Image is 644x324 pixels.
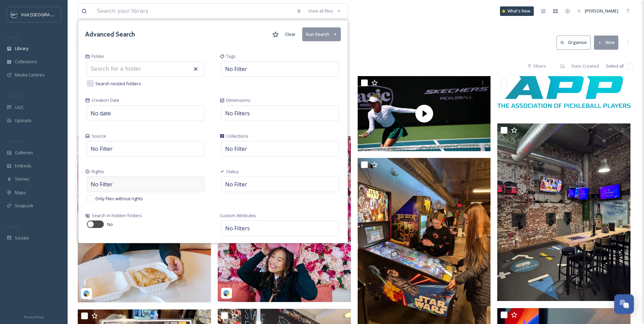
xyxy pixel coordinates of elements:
div: Filters [524,60,549,73]
img: thumbnail [358,76,491,151]
span: Folder [92,53,104,60]
a: Privacy Policy [24,313,44,321]
span: Select all [606,63,624,69]
img: snapsea-logo.png [223,290,230,297]
span: No Filter [91,145,113,153]
button: Open Chat [614,294,634,314]
span: Search in hidden folders [92,212,142,219]
input: Search your library [94,4,293,19]
span: Maps [15,189,26,196]
div: Date Created [568,60,602,73]
span: No [107,221,113,228]
span: Embeds [15,163,31,169]
span: No Filters [225,224,250,232]
button: Organise [556,36,591,49]
span: Status [226,168,239,175]
span: Collections [15,59,37,65]
span: [PERSON_NAME] [585,8,618,14]
input: Search for a folder [87,62,162,76]
a: View all files [305,4,344,18]
span: Library [15,45,28,52]
span: No Filter [225,180,247,188]
span: Custom Attributes [220,212,256,219]
span: No Filters [225,109,250,117]
span: Socials [15,235,29,241]
span: WIDGETS [7,139,22,144]
span: SOCIALS [7,224,20,229]
span: COLLECT [7,94,21,99]
img: Christopher_Jackson_jackstacks.eats_Influencer Trip 2025_81.jpg [497,123,630,301]
button: Clear [282,28,299,41]
span: Creation Date [92,97,119,103]
span: No Filter [225,65,247,73]
a: [PERSON_NAME] [574,4,622,18]
span: Galleries [15,149,33,156]
span: Visit [GEOGRAPHIC_DATA] [21,11,73,18]
h3: Advanced Search [85,29,135,39]
span: SnapLink [15,203,33,209]
span: Only files without rights [95,195,143,202]
span: UGC [15,104,24,111]
span: No date [91,109,111,117]
span: 13601 file s [78,63,98,69]
span: Dimensions [226,97,251,103]
span: Tags [226,53,236,60]
span: Collections [226,133,248,139]
span: Stories [15,176,29,182]
span: Uploads [15,117,32,124]
img: maryannekp-18038599079257257.jpeg [78,136,211,303]
button: Run Search [302,27,341,41]
span: Source [92,133,106,139]
img: BLU - Sports Logo_White.png [78,76,211,129]
span: No Filter [91,180,113,188]
a: What's New [500,6,534,16]
a: Organise [556,36,594,49]
span: Media Centres [15,72,45,78]
span: Rights [92,168,104,175]
span: No Filter [225,145,247,153]
img: snapsea-logo.png [83,290,90,297]
button: New [594,36,618,49]
span: Search nested folders [95,80,141,87]
span: MEDIA [7,35,19,40]
span: Privacy Policy [24,315,44,319]
img: c3es6xdrejuflcaqpovn.png [11,11,18,18]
